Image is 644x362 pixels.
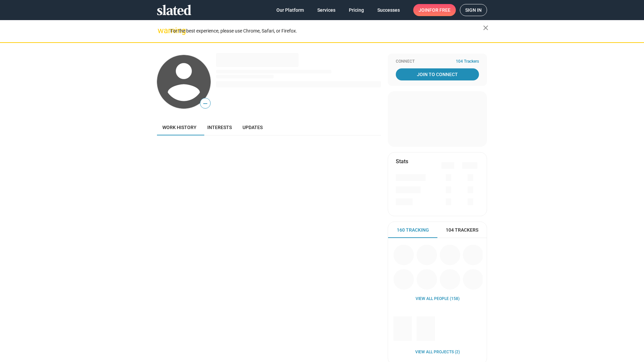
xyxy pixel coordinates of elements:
[377,4,400,16] span: Successes
[237,119,268,135] a: Updates
[456,59,479,64] span: 104 Trackers
[243,125,263,130] span: Updates
[162,125,197,130] span: Work history
[460,4,487,16] a: Sign in
[200,99,210,108] span: —
[396,158,408,165] mat-card-title: Stats
[416,296,460,302] a: View all People (158)
[349,4,364,16] span: Pricing
[396,59,479,64] div: Connect
[317,4,335,16] span: Services
[397,68,478,80] span: Join To Connect
[465,4,482,16] span: Sign in
[202,119,237,135] a: Interests
[482,24,490,32] mat-icon: close
[396,68,479,80] a: Join To Connect
[446,227,478,233] span: 104 Trackers
[397,227,429,233] span: 160 Tracking
[413,4,456,16] a: Joinfor free
[343,4,369,16] a: Pricing
[419,4,450,16] span: Join
[157,119,202,135] a: Work history
[312,4,341,16] a: Services
[372,4,405,16] a: Successes
[158,26,166,35] mat-icon: warning
[170,26,483,36] div: For the best experience, please use Chrome, Safari, or Firefox.
[429,4,450,16] span: for free
[207,125,232,130] span: Interests
[271,4,309,16] a: Our Platform
[415,350,460,355] a: View all Projects (2)
[276,4,304,16] span: Our Platform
